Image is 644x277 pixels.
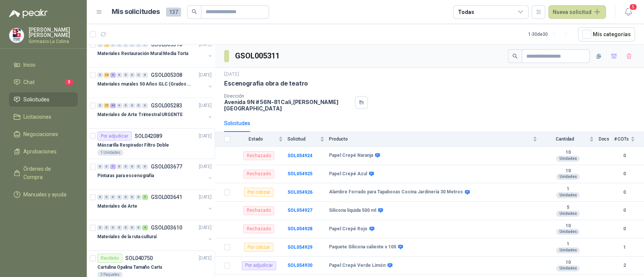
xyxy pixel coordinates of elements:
b: SOL054925 [287,171,312,176]
div: 0 [129,72,135,78]
div: 0 [117,194,122,200]
a: SOL054930 [287,263,312,268]
div: 0 [97,194,103,200]
div: 0 [104,225,109,230]
a: SOL054927 [287,208,312,213]
span: # COTs [614,136,629,142]
p: Materiales de Arte [97,203,137,210]
div: 42 [110,103,116,108]
a: Manuales y ayuda [9,187,78,202]
div: 0 [142,164,148,169]
span: Órdenes de Compra [23,165,71,181]
th: Cantidad [542,132,598,147]
span: Manuales y ayuda [23,190,66,199]
b: Paquete Silicona caliente x 100 [329,244,396,250]
b: 0 [614,207,635,214]
p: Materiales de la ruta cultural [97,233,157,240]
span: Cantidad [542,136,588,142]
div: Unidades [556,174,579,180]
div: Solicitudes [224,119,250,127]
div: 0 [129,194,135,200]
b: Papel Crepé Rojo [329,226,367,232]
div: 0 [97,225,103,230]
a: Inicio [9,58,78,72]
b: Alambre Forrado para Tapabocas Cocina Jardinería 30 Metros [329,189,463,195]
div: 4 [142,225,148,230]
b: Papel Crepé Verde Limón [329,263,386,269]
span: 3 [65,79,73,85]
div: Recibido [97,254,122,263]
div: Rechazado [243,206,274,215]
div: 0 [97,164,103,169]
p: GSOL005308 [151,72,182,78]
b: Silicona líquida 500 ml [329,208,376,214]
p: GSOL003610 [151,225,182,230]
b: 1 [542,241,594,247]
a: Solicitudes [9,92,78,107]
b: 1 [614,244,635,251]
b: Papel Crepé Azul [329,171,367,177]
b: 10 [542,223,594,229]
b: 0 [614,225,635,233]
img: Logo peakr [9,9,48,18]
div: 0 [104,164,109,169]
b: 1 [542,186,594,192]
span: search [192,9,197,14]
div: 1 [110,164,116,169]
div: 0 [142,103,148,108]
a: 0 0 0 0 0 0 0 7 GSOL003641[DATE] Materiales de Arte [97,193,213,217]
b: 10 [542,260,594,266]
div: 1 Unidades [97,150,123,156]
div: 0 [129,164,135,169]
span: Chat [23,78,35,86]
th: Estado [235,132,287,147]
p: SOL042089 [135,133,162,139]
h1: Mis solicitudes [112,6,160,17]
p: Cartulina Opalina Tamaño Carta [97,264,162,271]
th: # COTs [614,132,644,147]
b: SOL054926 [287,190,312,195]
a: 0 27 42 0 0 0 0 0 GSOL005283[DATE] Materiales de Arte Trimestral URGENTE [97,101,213,125]
span: Producto [329,136,531,142]
a: SOL054924 [287,153,312,158]
div: 1 - 30 de 30 [528,28,572,40]
p: Máscarilla Respirador Filtro Doble [97,142,169,149]
p: [DATE] [199,102,212,109]
span: Negociaciones [23,130,58,138]
a: Negociaciones [9,127,78,141]
b: 0 [614,189,635,196]
span: search [512,54,518,59]
div: Unidades [556,265,579,271]
span: Solicitudes [23,95,49,104]
div: Unidades [556,229,579,235]
a: 0 24 3 0 0 0 0 0 GSOL005308[DATE] Materiales murales 50 Años GLC (Grados 10 y 11) [97,70,213,95]
b: 5 [542,205,594,211]
div: 0 [123,72,129,78]
div: 0 [110,194,116,200]
a: SOL054928 [287,226,312,231]
img: Company Logo [9,28,24,43]
a: 0 0 0 0 0 0 0 4 GSOL003610[DATE] Materiales de la ruta cultural [97,223,213,247]
p: Materiales Restauración Mural Media Torta [97,50,188,57]
div: Unidades [556,247,579,253]
span: Estado [235,136,277,142]
p: GSOL003641 [151,194,182,200]
p: [DATE] [199,72,212,79]
div: 0 [104,194,109,200]
span: Solicitud [287,136,318,142]
b: Papel Crepé Naranja [329,153,373,159]
div: 0 [136,164,141,169]
div: 0 [117,225,122,230]
div: 24 [104,72,109,78]
span: Licitaciones [23,113,51,121]
div: Por cotizar [244,188,274,197]
div: Por cotizar [244,243,274,252]
a: 0 13 0 0 0 0 0 0 GSOL005310[DATE] Materiales Restauración Mural Media Torta [97,40,213,64]
a: Por adjudicarSOL042089[DATE] Máscarilla Respirador Filtro Doble1 Unidades [87,129,215,159]
p: Pinturas para escenografía [97,172,154,179]
div: 0 [117,164,122,169]
h3: GSOL005311 [235,50,281,62]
